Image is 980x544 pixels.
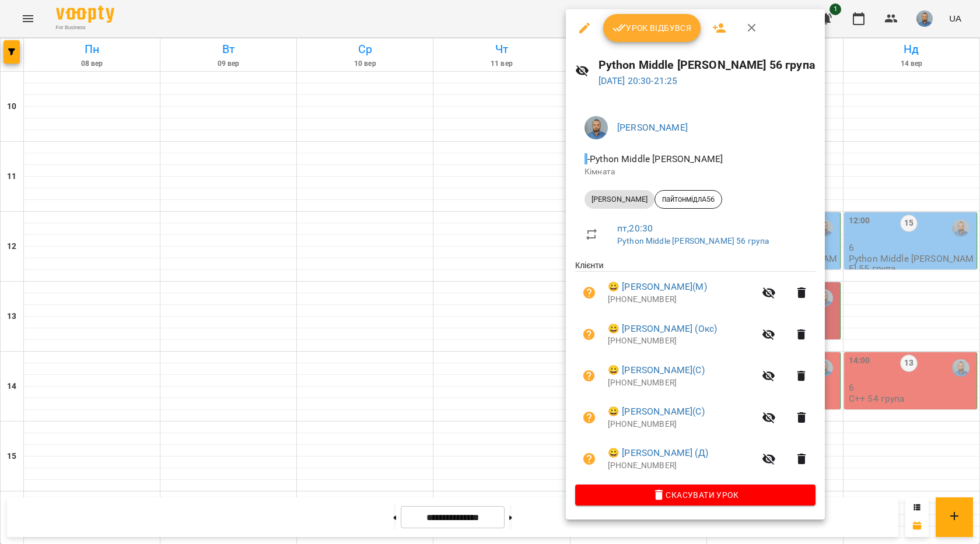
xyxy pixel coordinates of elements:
button: Візит ще не сплачено. Додати оплату? [575,279,603,307]
a: 😀 [PERSON_NAME](М) [608,280,707,294]
p: [PHONE_NUMBER] [608,377,755,389]
div: пайтонмідлА56 [654,190,722,209]
span: пайтонмідлА56 [655,194,722,205]
span: - Python Middle [PERSON_NAME] [584,153,725,164]
button: Візит ще не сплачено. Додати оплату? [575,321,603,349]
a: Python Middle [PERSON_NAME] 56 група [617,236,769,245]
a: [DATE] 20:30-21:25 [598,75,678,86]
p: Кімната [584,166,806,178]
a: 😀 [PERSON_NAME] (Д) [608,446,708,460]
button: Урок відбувся [603,14,701,42]
p: [PHONE_NUMBER] [608,460,755,472]
button: Скасувати Урок [575,485,815,506]
ul: Клієнти [575,259,815,484]
a: 😀 [PERSON_NAME](С) [608,405,705,419]
h6: Python Middle [PERSON_NAME] 56 група [598,56,815,74]
button: Візит ще не сплачено. Додати оплату? [575,403,603,431]
button: Візит ще не сплачено. Додати оплату? [575,445,603,473]
button: Візит ще не сплачено. Додати оплату? [575,362,603,390]
p: [PHONE_NUMBER] [608,335,755,347]
a: пт , 20:30 [617,223,653,234]
p: [PHONE_NUMBER] [608,419,755,430]
span: Скасувати Урок [584,488,806,502]
span: Урок відбувся [612,21,692,35]
a: [PERSON_NAME] [617,122,688,133]
span: [PERSON_NAME] [584,194,654,205]
img: 2a5fecbf94ce3b4251e242cbcf70f9d8.jpg [584,116,608,139]
a: 😀 [PERSON_NAME] (Окс) [608,322,717,336]
a: 😀 [PERSON_NAME](С) [608,363,705,377]
p: [PHONE_NUMBER] [608,294,755,306]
